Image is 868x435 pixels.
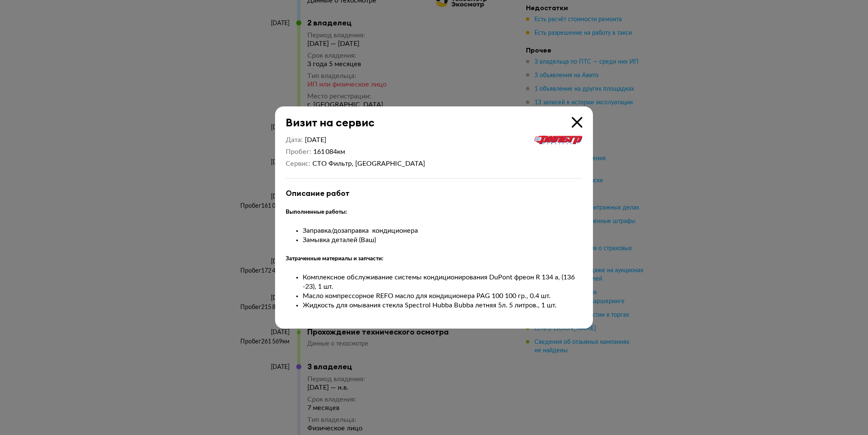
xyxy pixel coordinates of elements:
[286,207,582,217] h5: Выполненные работы:
[286,159,310,168] dt: Сервис
[313,148,425,156] div: 161 084 км
[303,301,582,310] li: Жидкость для омывания стекла Spectrol Hubba Bubba летняя 5л. 5 литров., 1 шт.
[303,226,582,235] li: Заправка/дозаправка кондиционера
[286,136,303,144] dt: Дата
[286,148,311,156] dt: Пробег
[303,235,582,245] li: Замывка деталей (Ваш)
[303,273,582,291] li: Комплексное обслуживание системы кондиционирования DuPont фреон R 134 а, (136 -23), 1 шт.
[303,291,582,301] li: Масло компрессорное REFO масло для кондиционера PAG 100 100 гр., 0.4 шт.
[275,106,582,129] div: Визит на сервис
[312,159,425,168] div: СТО Фильтр, [GEOGRAPHIC_DATA]
[286,189,582,198] div: Описание работ
[534,136,582,144] img: logo
[286,254,582,263] h5: Затраченные материалы и запчасти:
[305,136,425,144] div: [DATE]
